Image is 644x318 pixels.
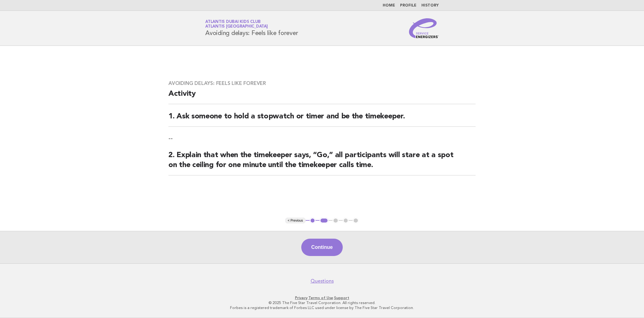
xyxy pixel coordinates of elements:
h1: Avoiding delays: Feels like forever [205,20,298,36]
h2: 2. Explain that when the timekeeper says, “Go,” all participants will stare at a spot on the ceil... [168,150,476,175]
button: 1 [310,218,316,224]
button: Continue [301,239,342,256]
p: · · [133,295,511,300]
a: Questions [311,278,334,284]
a: Terms of Use [308,296,333,300]
p: Forbes is a registered trademark of Forbes LLC used under license by The Five Star Travel Corpora... [133,305,511,310]
a: Privacy [295,296,307,300]
a: Atlantis Dubai Kids ClubAtlantis [GEOGRAPHIC_DATA] [205,20,268,29]
a: Support [334,296,349,300]
button: < Previous [285,218,305,224]
img: Service Energizers [409,18,439,38]
a: Home [383,4,395,7]
h3: Avoiding delays: Feels like forever [168,80,476,86]
span: Atlantis [GEOGRAPHIC_DATA] [205,25,268,29]
p: -- [168,134,476,143]
button: 2 [320,218,329,224]
p: © 2025 The Five Star Travel Corporation. All rights reserved. [133,300,511,305]
a: Profile [400,4,416,7]
h2: 1. Ask someone to hold a stopwatch or timer and be the timekeeper. [168,112,476,127]
a: History [421,4,439,7]
h2: Activity [168,89,476,104]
